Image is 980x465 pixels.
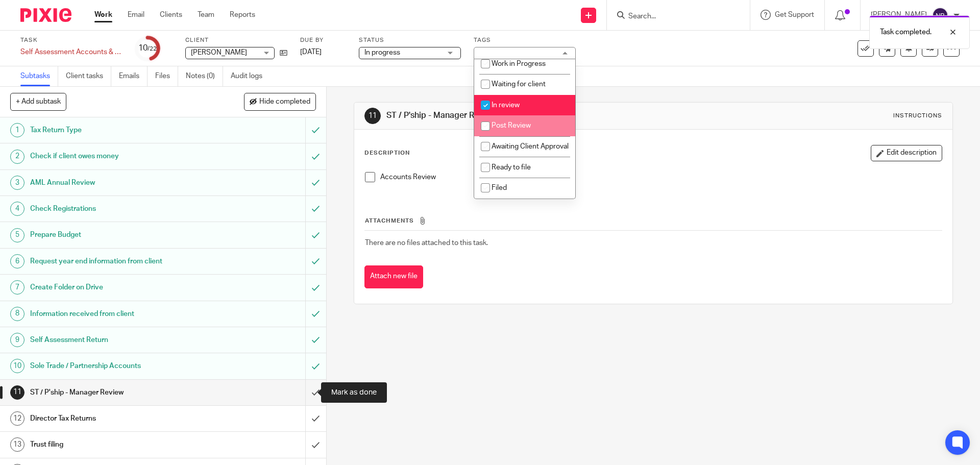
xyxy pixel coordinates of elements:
[492,143,569,150] span: Awaiting Client Approval
[244,93,316,110] button: Hide completed
[380,172,941,182] p: Accounts Review
[880,27,932,37] p: Task completed.
[492,184,507,191] span: Filed
[492,60,546,67] span: Work in Progress
[186,66,223,86] a: Notes (0)
[94,10,112,20] a: Work
[364,265,423,288] button: Attach new file
[364,108,381,124] div: 11
[10,411,24,426] div: 12
[20,47,122,57] div: Self Assessment Accounts &amp; Tax Returns
[364,149,410,157] p: Description
[20,66,58,86] a: Subtasks
[30,332,207,348] h1: Self Assessment Return
[386,110,675,121] h1: ST / P'ship - Manager Review
[871,145,942,161] button: Edit description
[365,239,488,247] span: There are no files attached to this task.
[30,123,207,138] h1: Tax Return Type
[10,123,24,137] div: 1
[10,385,24,400] div: 11
[492,164,531,171] span: Ready to file
[30,201,207,216] h1: Check Registrations
[10,228,24,242] div: 5
[30,411,207,426] h1: Director Tax Returns
[492,81,546,88] span: Waiting for client
[30,280,207,295] h1: Create Folder on Drive
[148,46,157,52] small: /22
[30,306,207,322] h1: Information received from client
[66,66,111,86] a: Client tasks
[198,10,214,20] a: Team
[932,7,948,23] img: svg%3E
[893,112,942,120] div: Instructions
[365,218,414,224] span: Attachments
[259,98,310,106] span: Hide completed
[30,254,207,269] h1: Request year end information from client
[30,437,207,452] h1: Trust filing
[10,437,24,452] div: 13
[231,66,270,86] a: Audit logs
[300,48,322,56] span: [DATE]
[30,227,207,242] h1: Prepare Budget
[138,42,157,54] div: 10
[10,280,24,295] div: 7
[10,176,24,190] div: 3
[30,358,207,374] h1: Sole Trade / Partnership Accounts
[30,175,207,190] h1: AML Annual Review
[492,102,520,109] span: In review
[230,10,255,20] a: Reports
[474,36,576,44] label: Tags
[119,66,148,86] a: Emails
[191,49,247,56] span: [PERSON_NAME]
[155,66,178,86] a: Files
[492,122,531,129] span: Post Review
[10,333,24,347] div: 9
[359,36,461,44] label: Status
[30,149,207,164] h1: Check if client owes money
[20,8,71,22] img: Pixie
[10,359,24,373] div: 10
[20,36,122,44] label: Task
[185,36,287,44] label: Client
[20,47,122,57] div: Self Assessment Accounts & Tax Returns
[364,49,400,56] span: In progress
[10,254,24,268] div: 6
[160,10,182,20] a: Clients
[10,150,24,164] div: 2
[10,307,24,321] div: 8
[10,93,66,110] button: + Add subtask
[300,36,346,44] label: Due by
[128,10,144,20] a: Email
[10,202,24,216] div: 4
[30,385,207,400] h1: ST / P'ship - Manager Review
